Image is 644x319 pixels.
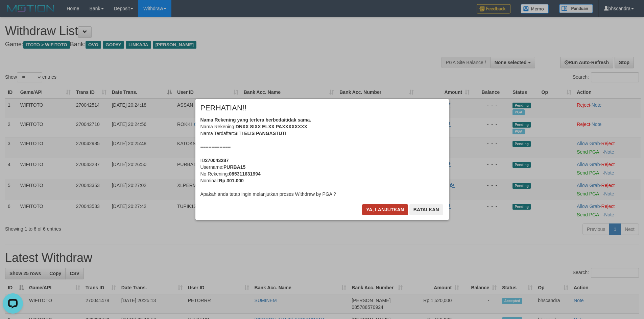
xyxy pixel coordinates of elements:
div: Nama Rekening: Nama Terdaftar: =========== ID Username: No Rekening: Nominal: Apakah anda tetap i... [200,116,444,197]
b: 270043287 [205,158,229,163]
b: Rp 301.000 [219,178,244,183]
span: PERHATIAN!! [200,105,247,111]
b: DNXX SIXX ELXX PAXXXXXXXX [236,124,307,129]
b: PURBA15 [223,164,245,170]
b: Nama Rekening yang tertera berbeda/tidak sama. [200,117,311,123]
button: Open LiveChat chat widget [3,3,23,23]
b: 085311631994 [229,171,260,177]
button: Ya, lanjutkan [362,204,408,215]
b: SITI ELIS PANGASTUTI [234,131,287,136]
button: Batalkan [409,204,443,215]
